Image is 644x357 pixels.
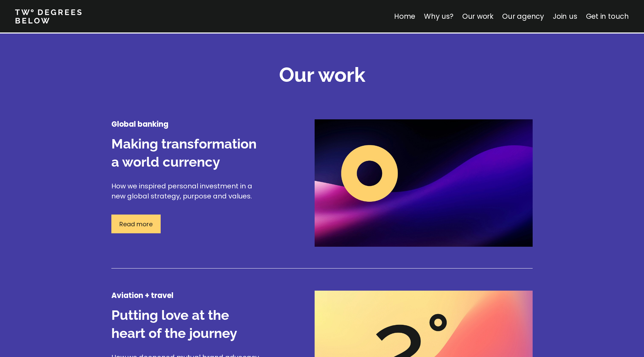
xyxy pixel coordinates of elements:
[111,181,266,201] p: How we inspired personal investment in a new global strategy, purpose and values.
[553,11,577,21] a: Join us
[119,220,153,229] p: Read more
[111,291,266,301] h4: Aviation + travel
[462,11,493,21] a: Our work
[502,11,544,21] a: Our agency
[111,135,266,171] h3: Making transformation a world currency
[111,306,266,342] h3: Putting love at the heart of the journey
[111,119,533,287] a: Global bankingMaking transformation a world currencyHow we inspired personal investment in a new ...
[279,61,365,88] h2: Our work
[111,119,266,129] h4: Global banking
[586,11,629,21] a: Get in touch
[394,11,415,21] a: Home
[424,11,453,21] a: Why us?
